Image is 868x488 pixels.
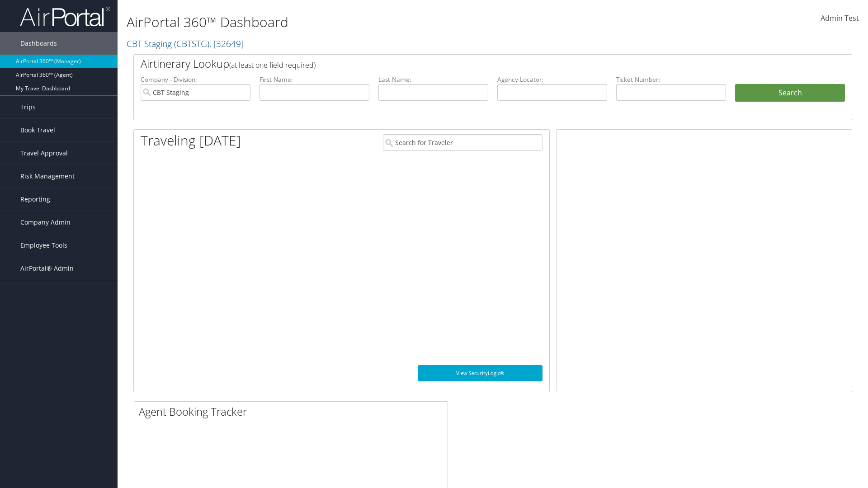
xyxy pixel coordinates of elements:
[20,211,71,234] span: Company Admin
[383,134,542,151] input: Search for Traveler
[127,38,244,50] a: CBT Staging
[174,38,209,50] span: ( CBTSTG )
[821,13,859,23] span: Admin Test
[20,165,75,188] span: Risk Management
[20,32,57,55] span: Dashboards
[20,188,50,211] span: Reporting
[139,404,448,419] h2: Agent Booking Tracker
[821,5,859,33] a: Admin Test
[20,234,67,257] span: Employee Tools
[209,38,244,50] span: , [ 32649 ]
[229,60,316,70] span: (at least one field required)
[141,75,250,84] label: Company - Division:
[616,75,726,84] label: Ticket Number:
[141,131,241,150] h1: Traveling [DATE]
[20,257,74,280] span: AirPortal® Admin
[259,75,369,84] label: First Name:
[20,142,68,164] span: Travel Approval
[497,75,607,84] label: Agency Locator:
[735,84,845,102] button: Search
[20,96,36,118] span: Trips
[141,56,785,71] h2: Airtinerary Lookup
[418,365,542,381] a: View SecurityLogic®
[20,119,55,141] span: Book Travel
[127,13,615,32] h1: AirPortal 360™ Dashboard
[20,6,110,27] img: airportal-logo.png
[378,75,488,84] label: Last Name:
